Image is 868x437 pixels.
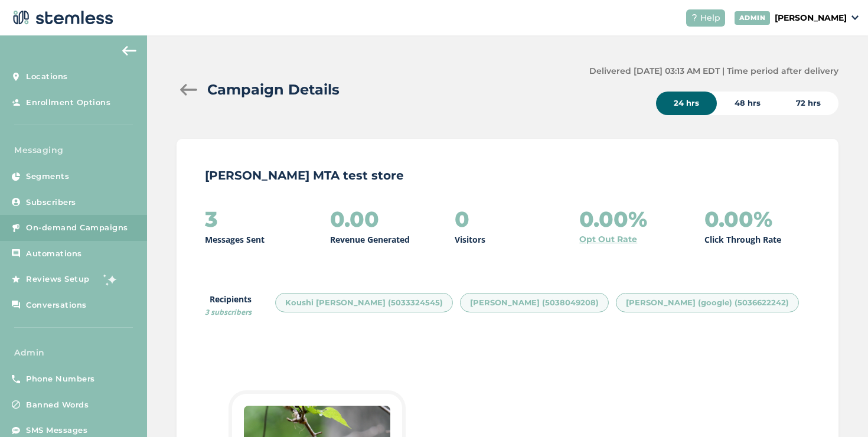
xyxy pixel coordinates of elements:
[122,46,136,56] img: icon-arrow-back-accent-c549486e.svg
[851,15,859,20] img: icon_down-arrow-small-66adaf34.svg
[205,233,265,246] p: Messages Sent
[700,12,720,24] span: Help
[26,399,89,411] span: Banned Words
[616,293,799,313] div: [PERSON_NAME] (google) (5036622242)
[26,222,128,234] span: On-demand Campaigns
[26,299,87,311] span: Conversations
[717,92,778,115] div: 48 hrs
[205,293,252,318] label: Recipients
[26,373,95,385] span: Phone Numbers
[455,207,469,231] h2: 0
[809,380,868,437] iframe: Chat Widget
[579,233,637,246] a: Opt Out Rate
[207,79,340,100] h2: Campaign Details
[205,167,810,184] p: [PERSON_NAME] MTA test store
[691,14,698,21] img: icon-help-white-03924b79.svg
[460,293,609,313] div: [PERSON_NAME] (5038049208)
[704,207,772,231] h2: 0.00%
[26,171,69,182] span: Segments
[589,65,838,77] label: Delivered [DATE] 03:13 AM EDT | Time period after delivery
[26,273,90,285] span: Reviews Setup
[205,307,252,317] span: 3 subscribers
[330,233,410,246] p: Revenue Generated
[579,207,647,231] h2: 0.00%
[99,268,122,291] img: glitter-stars-b7820f95.gif
[26,248,82,260] span: Automations
[26,197,76,208] span: Subscribers
[330,207,379,231] h2: 0.00
[704,233,781,246] p: Click Through Rate
[205,207,218,231] h2: 3
[26,425,87,436] span: SMS Messages
[26,97,110,109] span: Enrollment Options
[656,92,717,115] div: 24 hrs
[26,71,68,83] span: Locations
[735,11,771,25] div: ADMIN
[778,92,838,115] div: 72 hrs
[275,293,453,313] div: Koushi [PERSON_NAME] (5033324545)
[775,12,847,24] p: [PERSON_NAME]
[455,233,485,246] p: Visitors
[9,6,113,30] img: logo-dark-0685b13c.svg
